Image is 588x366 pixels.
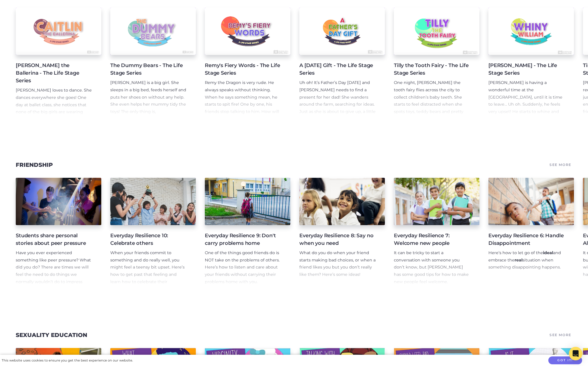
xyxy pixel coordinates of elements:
[488,250,561,263] span: and embrace the
[394,79,470,145] p: One night, [PERSON_NAME] the tooth fairy flies across the city to collect children’s baby teeth. ...
[488,258,561,270] span: situation when something disappointing happens.
[16,178,101,286] a: Students share personal stories about peer pressure Have you ever experienced something like peer...
[569,347,582,360] div: Open Intercom Messenger
[205,79,281,137] p: Remy the Dragon is very rude. He always speaks without thinking. When he says something mean, he ...
[299,79,376,137] p: Uh oh! It’s Father’s Day [DATE] and [PERSON_NAME] needs to find a present for her dad! She wander...
[16,8,101,116] a: [PERSON_NAME] the Ballerina - The Life Stage Series [PERSON_NAME] loves to dance. She dances ever...
[488,62,565,77] h4: [PERSON_NAME] - The Life Stage Series
[205,8,290,116] a: Remy's Fiery Words - The Life Stage Series Remy the Dragon is very rude. He always speaks without...
[16,250,91,343] span: Have you ever experienced something like peer pressure? What did you do? There are times we will ...
[205,232,281,247] h4: Everyday Resilience 9: Don't carry problems home
[205,178,290,286] a: Everyday Resilience 9: Don't carry problems home One of the things good friends do is NOT take on...
[394,250,469,285] span: It can be tricky to start a conversation with someone you don’t know, but [PERSON_NAME] has some ...
[394,232,470,247] h4: Everyday Resilience 7: Welcome new people
[394,62,470,77] h4: Tilly the Tooth Fairy - The Life Stage Series
[110,79,187,152] p: [PERSON_NAME] is a big girl. She sleeps in a big bed, feeds herself and puts her shoes on without...
[110,178,196,286] a: Everyday Resilience 10: Celebrate others When your friends commit to something and do really well...
[394,8,479,116] a: Tilly the Tooth Fairy - The Life Stage Series One night, [PERSON_NAME] the tooth fairy flies acro...
[488,79,565,152] p: [PERSON_NAME] is having a wonderful time at the [GEOGRAPHIC_DATA], until it is time to leave… Uh ...
[299,250,376,277] span: What do you do when your friend starts making bad choices, or when a friend likes you but you don...
[549,331,572,339] a: See More
[16,232,92,247] h4: Students share personal stories about peer pressure
[16,332,87,338] a: Sexuality Education
[110,232,187,247] h4: Everyday Resilience 10: Celebrate others
[110,62,187,77] h4: The Dummy Bears - The Life Stage Series
[488,178,574,286] a: Everyday Resilience 6: Handle Disappointment Here’s how to let go of theidealand embrace thereals...
[16,87,92,152] p: [PERSON_NAME] loves to dance. She dances everywhere she goes! One day at ballet class, she notice...
[205,62,281,77] h4: Remy's Fiery Words - The Life Stage Series
[299,8,385,116] a: A [DATE] Gift - The Life Stage Series Uh oh! It’s Father’s Day [DATE] and [PERSON_NAME] needs to ...
[488,8,574,116] a: [PERSON_NAME] - The Life Stage Series [PERSON_NAME] is having a wonderful time at the [GEOGRAPHIC...
[110,8,196,116] a: The Dummy Bears - The Life Stage Series [PERSON_NAME] is a big girl. She sleeps in a big bed, fee...
[16,161,53,168] a: Friendship
[549,161,572,169] a: See More
[299,62,376,77] h4: A [DATE] Gift - The Life Stage Series
[515,258,522,263] b: real
[2,358,133,363] div: This website uses cookies to ensure you get the best experience on our website.
[488,232,565,247] h4: Everyday Resilience 6: Handle Disappointment
[205,250,280,285] span: One of the things good friends do is NOT take on the problems of others. Here’s how to listen and...
[394,178,479,286] a: Everyday Resilience 7: Welcome new people It can be tricky to start a conversation with someone y...
[299,178,385,286] a: Everyday Resilience 8: Say no when you need What do you do when your friend starts making bad cho...
[110,250,185,292] span: When your friends commit to something and do really well, you might feel a teensy bit upset. Here...
[543,250,553,255] b: ideal
[16,62,92,85] h4: [PERSON_NAME] the Ballerina - The Life Stage Series
[299,232,376,247] h4: Everyday Resilience 8: Say no when you need
[488,250,543,255] span: Here’s how to let go of the
[548,356,582,365] button: Got it!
